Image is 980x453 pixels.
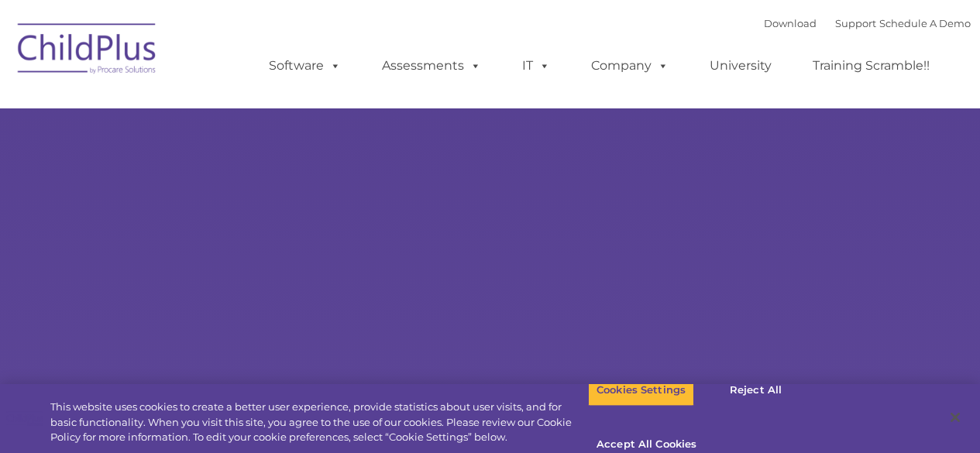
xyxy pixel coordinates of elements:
a: Support [835,17,876,29]
a: Download [764,17,817,29]
a: Schedule A Demo [879,17,971,29]
button: Reject All [707,374,804,407]
button: Cookies Settings [588,374,694,407]
a: Assessments [366,50,497,81]
font: | [764,17,971,29]
a: IT [507,50,566,81]
img: ChildPlus by Procare Solutions [10,12,165,90]
div: This website uses cookies to create a better user experience, provide statistics about user visit... [50,400,588,445]
a: University [694,50,787,81]
a: Company [576,50,684,81]
a: Training Scramble!! [797,50,945,81]
a: Software [253,50,356,81]
button: Close [938,400,972,434]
